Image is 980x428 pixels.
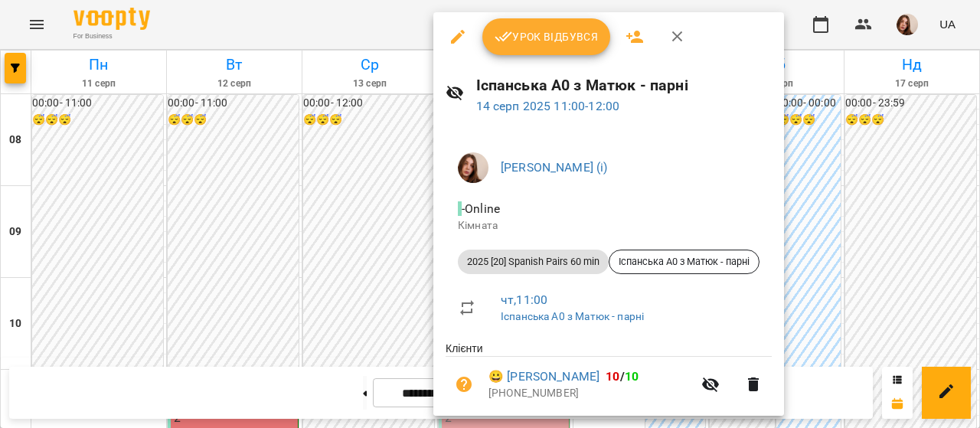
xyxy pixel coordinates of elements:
[482,18,611,55] button: Урок відбувся
[446,366,482,403] button: Візит ще не сплачено. Додати оплату?
[609,255,759,269] span: Іспанська А0 з Матюк - парні
[458,152,488,183] img: 6cd80b088ed49068c990d7a30548842a.jpg
[501,160,608,175] a: [PERSON_NAME] (і)
[488,386,692,401] p: [PHONE_NUMBER]
[476,74,772,97] h6: Іспанська А0 з Матюк - парні
[488,368,599,386] a: 😀 [PERSON_NAME]
[458,218,759,234] p: Кімната
[458,255,609,269] span: 2025 [20] Spanish Pairs 60 min
[609,250,759,274] div: Іспанська А0 з Матюк - парні
[606,369,619,384] span: 10
[476,99,620,113] a: 14 серп 2025 11:00-12:00
[501,292,547,307] a: чт , 11:00
[606,369,639,384] b: /
[458,201,503,216] span: - Online
[501,310,644,322] a: Іспанська А0 з Матюк - парні
[625,369,639,384] span: 10
[495,28,599,46] span: Урок відбувся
